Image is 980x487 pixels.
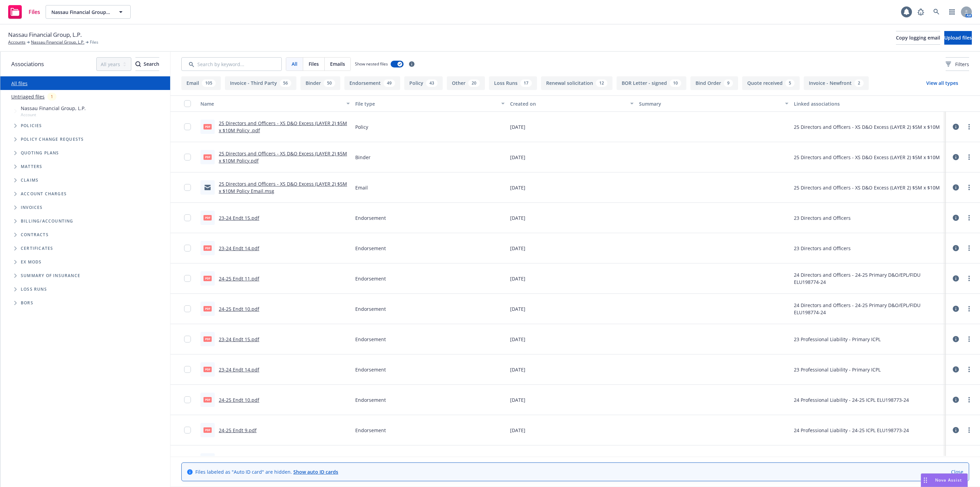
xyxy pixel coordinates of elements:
[292,60,297,67] span: All
[965,244,973,252] a: more
[915,76,969,90] button: View all types
[21,260,42,264] span: Ex Mods
[541,76,612,90] button: Renewal solicitation
[46,5,131,19] button: Nassau Financial Group, L.P.
[21,301,33,305] span: BORs
[355,366,386,373] span: Endorsement
[21,233,49,237] span: Contracts
[21,192,67,196] span: Account charges
[854,79,864,87] div: 2
[510,275,525,282] span: [DATE]
[355,245,386,252] span: Endorsement
[946,57,969,71] button: Filters
[944,31,972,45] button: Upload files
[195,468,338,475] span: Files labeled as "Auto ID card" are hidden.
[219,427,257,433] a: 24-25 Endt 9.pdf
[181,57,282,71] input: Search by keyword...
[468,79,480,87] div: 20
[355,123,368,131] span: Policy
[203,397,212,402] span: pdf
[309,60,319,67] span: Files
[355,305,386,313] span: Endorsement
[447,76,485,90] button: Other
[914,5,928,19] a: Report a Bug
[955,61,969,68] span: Filters
[21,287,47,291] span: Loss Runs
[184,396,191,403] input: Toggle Row Selected
[965,335,973,343] a: more
[203,427,212,432] span: pdf
[404,76,443,90] button: Policy
[11,93,45,100] a: Untriaged files
[219,215,259,221] a: 23-24 Endt 15.pdf
[965,396,973,404] a: more
[184,245,191,252] input: Toggle Row Selected
[184,366,191,373] input: Toggle Row Selected
[896,31,940,45] button: Copy logging email
[203,306,212,311] span: pdf
[355,336,386,343] span: Endorsement
[203,215,212,220] span: pdf
[184,336,191,343] input: Toggle Row Selected
[426,79,438,87] div: 43
[355,275,386,282] span: Endorsement
[794,184,940,191] div: 25 Directors and Officers - XS D&O Excess (LAYER 2) $5M x $10M
[355,214,386,222] span: Endorsement
[203,245,212,250] span: pdf
[355,100,497,107] div: File type
[935,477,962,483] span: Nova Assist
[510,184,525,191] span: [DATE]
[225,76,296,90] button: Invoice - Third Party
[8,30,82,39] span: Nassau Financial Group, L.P.
[184,275,191,282] input: Toggle Row Selected
[794,396,909,404] div: 24 Professional Liability - 24-25 ICPL ELU198773-24
[184,427,191,433] input: Toggle Row Selected
[219,181,347,194] a: 25 Directors and Officers - XS D&O Excess (LAYER 2) $5M x $10M Policy Email.msg
[951,468,963,475] a: Close
[21,206,43,210] span: Invoices
[135,58,159,71] div: Search
[965,365,973,374] a: more
[90,39,98,45] span: Files
[965,214,973,222] a: more
[29,9,40,15] span: Files
[794,154,940,161] div: 25 Directors and Officers - XS D&O Excess (LAYER 2) $5M x $10M
[135,57,159,71] button: SearchSearch
[510,154,525,161] span: [DATE]
[31,39,84,45] a: Nassau Financial Group, L.P.
[353,95,507,112] button: File type
[51,9,110,16] span: Nassau Financial Group, L.P.
[965,123,973,131] a: more
[965,183,973,192] a: more
[219,397,259,403] a: 24-25 Endt 10.pdf
[184,154,191,161] input: Toggle Row Selected
[21,112,86,118] span: Account
[344,76,400,90] button: Endorsement
[510,396,525,404] span: [DATE]
[510,366,525,373] span: [DATE]
[794,271,943,286] div: 24 Directors and Officers - 24-25 Primary D&O/EPL/FIDU ELU198774-24
[507,95,636,112] button: Created on
[203,124,212,129] span: pdf
[785,79,795,87] div: 5
[21,178,38,182] span: Claims
[300,76,340,90] button: Binder
[794,214,851,222] div: 23 Directors and Officers
[355,184,368,191] span: Email
[791,95,946,112] button: Linked associations
[21,137,84,141] span: Policy change requests
[794,427,909,434] div: 24 Professional Liability - 24-25 ICPL ELU198773-24
[330,60,345,67] span: Emails
[804,76,869,90] button: Invoice - Newfront
[355,427,386,434] span: Endorsement
[203,336,212,341] span: pdf
[219,245,259,252] a: 23-24 Endt 14.pdf
[794,336,881,343] div: 23 Professional Liability - Primary ICPL
[0,103,170,214] div: Tree Example
[11,80,28,87] a: All files
[794,100,943,107] div: Linked associations
[510,123,525,131] span: [DATE]
[794,245,851,252] div: 23 Directors and Officers
[198,95,353,112] button: Name
[921,474,930,487] div: Drag to move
